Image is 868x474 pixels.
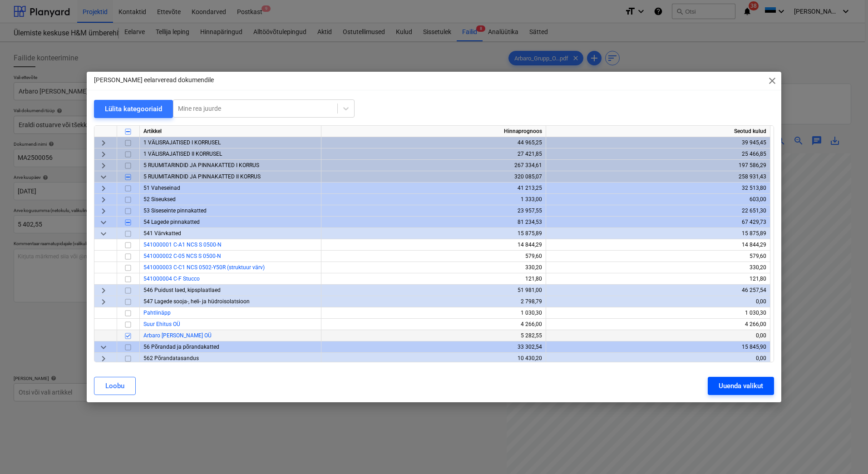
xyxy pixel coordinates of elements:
[550,183,766,194] div: 32 513,80
[325,194,542,205] div: 1 333,00
[325,319,542,330] div: 4 266,00
[143,253,221,259] a: 541000002 C-05 NCS S 0500-N
[143,196,176,202] span: 52 Siseuksed
[143,242,222,248] a: 541000001 C-A1 NCS S 0500-N
[143,321,180,327] a: Suur Ehitus OÜ
[143,162,259,168] span: 5 RUUMITARINDID JA PINNAKATTED I KORRUS
[550,296,766,307] div: 0,00
[94,100,173,118] button: Lülita kategooriaid
[98,138,109,148] span: keyboard_arrow_right
[143,139,221,146] span: 1 VÄLISRAJATISED I KORRUSEL
[98,160,109,171] span: keyboard_arrow_right
[550,341,766,353] div: 15 845,90
[550,262,766,273] div: 330,20
[143,219,200,225] span: 54 Lagede pinnakatted
[550,194,766,205] div: 603,00
[550,239,766,251] div: 14 844,29
[143,298,250,305] span: 547 Lagede sooja-, heli- ja hüdroisolatsioon
[143,287,221,293] span: 546 Puidust laed, kipsplaatlaed
[98,228,109,239] span: keyboard_arrow_down
[546,126,770,137] div: Seotud kulud
[143,332,212,339] span: Arbaro Grupp OÜ
[325,160,542,171] div: 267 334,61
[325,341,542,353] div: 33 302,54
[105,380,124,392] div: Loobu
[143,151,222,157] span: 1 VÄLISRAJATISED II KORRUSEL
[98,206,109,217] span: keyboard_arrow_right
[94,75,214,85] p: [PERSON_NAME] eelarveread dokumendile
[325,273,542,285] div: 121,80
[550,330,766,341] div: 0,00
[550,273,766,285] div: 121,80
[708,377,774,395] button: Uuenda valikut
[105,103,162,115] div: Lülita kategooriaid
[325,205,542,217] div: 23 957,55
[143,310,171,316] a: Pahtlinäpp
[550,217,766,228] div: 67 429,73
[143,207,207,214] span: 53 Siseseinte pinnakatted
[550,319,766,330] div: 4 266,00
[325,307,542,319] div: 1 030,30
[325,251,542,262] div: 579,60
[325,353,542,364] div: 10 430,20
[550,307,766,319] div: 1 030,30
[140,126,321,137] div: Artikkel
[98,172,109,183] span: keyboard_arrow_down
[98,194,109,205] span: keyboard_arrow_right
[98,149,109,160] span: keyboard_arrow_right
[719,380,763,392] div: Uuenda valikut
[143,185,180,191] span: 51 Vaheseinad
[550,171,766,183] div: 258 931,43
[550,148,766,160] div: 25 466,85
[325,137,542,148] div: 44 965,25
[321,126,546,137] div: Hinnaprognoos
[550,137,766,148] div: 39 945,45
[325,239,542,251] div: 14 844,29
[550,285,766,296] div: 46 257,54
[550,228,766,239] div: 15 875,89
[325,183,542,194] div: 41 213,25
[325,148,542,160] div: 27 421,85
[325,330,542,341] div: 5 282,55
[550,353,766,364] div: 0,00
[550,205,766,217] div: 22 651,30
[143,276,200,282] a: 541000004 C-F Stucco
[325,262,542,273] div: 330,20
[550,160,766,171] div: 197 586,29
[550,251,766,262] div: 579,60
[325,171,542,183] div: 320 085,07
[767,75,778,86] span: close
[143,230,181,237] span: 541 Värvkatted
[98,342,109,353] span: keyboard_arrow_down
[143,355,199,361] span: 562 Põrandatasandus
[98,183,109,194] span: keyboard_arrow_right
[325,217,542,228] div: 81 234,53
[143,173,261,180] span: 5 RUUMITARINDID JA PINNAKATTED II KORRUS
[143,344,219,350] span: 56 Põrandad ja põrandakatted
[98,353,109,364] span: keyboard_arrow_right
[98,285,109,296] span: keyboard_arrow_right
[98,296,109,307] span: keyboard_arrow_right
[143,332,212,339] a: Arbaro [PERSON_NAME] OÜ
[94,377,136,395] button: Loobu
[325,296,542,307] div: 2 798,79
[325,285,542,296] div: 51 981,00
[98,217,109,228] span: keyboard_arrow_down
[325,228,542,239] div: 15 875,89
[143,264,265,271] a: 541000003 C-C1 NCS 0502-Y50R (struktuur värv)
